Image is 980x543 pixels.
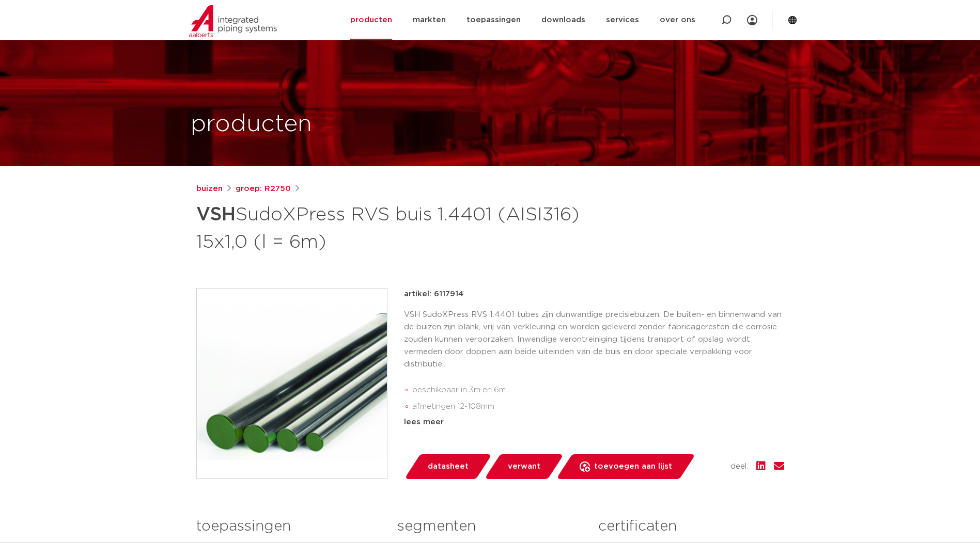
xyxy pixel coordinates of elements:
[196,199,584,255] h1: SudoXPress RVS buis 1.4401 (AISI316) 15x1,0 (l = 6m)
[404,454,492,479] a: datasheet
[508,458,540,475] span: verwant
[196,205,236,224] strong: VSH
[730,460,748,473] span: deel:
[428,458,469,475] span: datasheet
[236,183,291,195] a: groep: R2750
[404,288,463,300] p: artikel: 6117914
[412,398,784,415] li: afmetingen 12-108mm
[598,516,784,537] h3: certificaten
[191,108,312,141] h1: producten
[397,516,583,537] h3: segmenten
[196,516,382,537] h3: toepassingen
[594,458,672,475] span: toevoegen aan lijst
[412,382,784,398] li: beschikbaar in 3m en 6m
[484,454,564,479] a: verwant
[197,289,387,478] img: Product Image for VSH SudoXPress RVS buis 1.4401 (AISI316) 15x1,0 (l = 6m)
[404,416,784,428] div: lees meer
[196,183,223,195] a: buizen
[404,309,784,371] p: VSH SudoXPress RVS 1.4401 tubes zijn dunwandige precisiebuizen. De buiten- en binnenwand van de b...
